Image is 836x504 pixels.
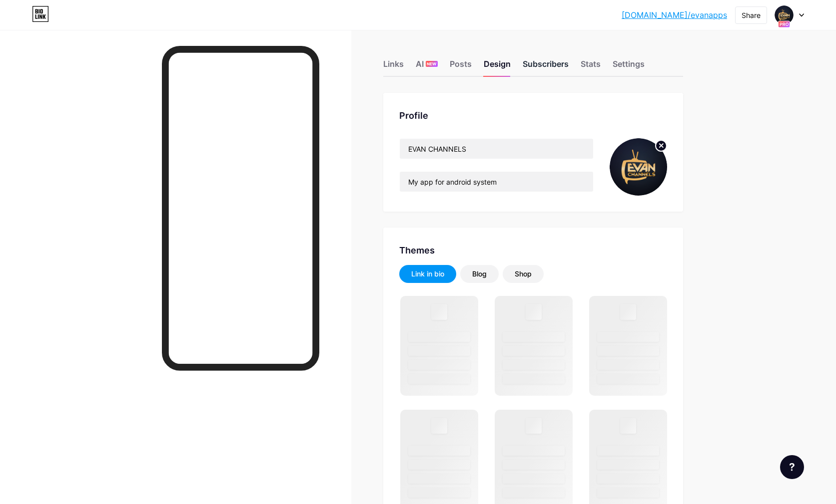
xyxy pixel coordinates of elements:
[610,138,667,196] img: evanstore
[383,58,404,76] div: Links
[484,58,511,76] div: Design
[427,61,436,67] span: NEW
[399,109,667,122] div: Profile
[400,172,593,192] input: Bio
[472,269,487,279] div: Blog
[613,58,645,76] div: Settings
[515,269,532,279] div: Shop
[523,58,569,76] div: Subscribers
[622,9,727,21] a: [DOMAIN_NAME]/evanapps
[399,244,667,257] div: Themes
[775,5,794,24] img: evanstore
[581,58,601,76] div: Stats
[411,269,444,279] div: Link in bio
[450,58,472,76] div: Posts
[742,10,761,20] div: Share
[416,58,438,76] div: AI
[400,139,593,159] input: Name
